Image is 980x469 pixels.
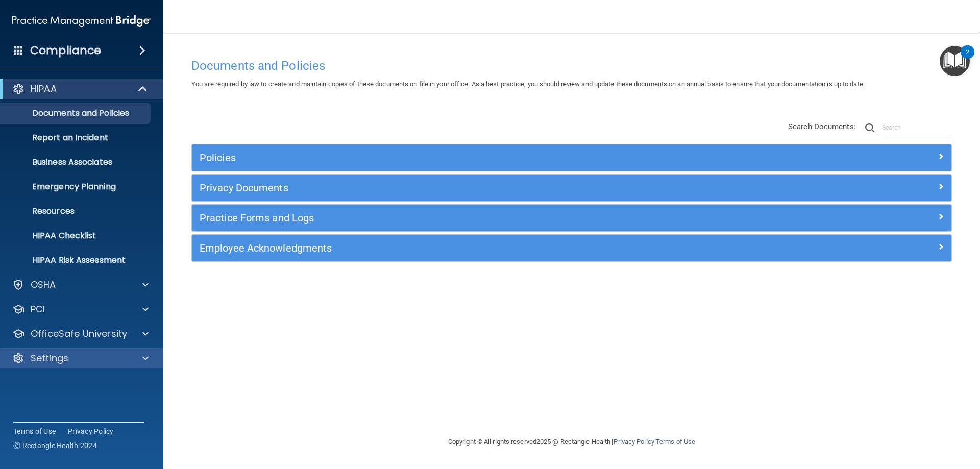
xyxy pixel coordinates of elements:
iframe: Drift Widget Chat Controller [803,397,968,437]
a: Terms of Use [13,426,56,436]
p: Report an Incident [7,133,146,143]
a: Settings [12,352,149,364]
input: Search [882,120,952,135]
a: PCI [12,303,149,315]
a: OSHA [12,279,149,291]
button: Open Resource Center, 2 new notifications [940,46,970,76]
p: HIPAA Checklist [7,231,146,241]
div: 2 [966,52,969,65]
h5: Employee Acknowledgments [200,242,754,254]
h4: Documents and Policies [191,59,952,72]
img: ic-search.3b580494.png [865,123,874,132]
p: HIPAA Risk Assessment [7,255,146,265]
p: Resources [7,206,146,216]
a: Policies [200,150,944,166]
span: Search Documents: [788,122,856,131]
a: Practice Forms and Logs [200,210,944,226]
h4: Compliance [30,43,101,58]
a: Privacy Documents [200,180,944,196]
img: PMB logo [12,11,151,31]
h5: Policies [200,152,754,163]
h5: Practice Forms and Logs [200,212,754,224]
p: HIPAA [31,83,57,95]
span: You are required by law to create and maintain copies of these documents on file in your office. ... [191,80,865,88]
a: HIPAA [12,83,148,95]
a: Privacy Policy [68,426,114,436]
p: Business Associates [7,157,146,167]
p: Documents and Policies [7,108,146,118]
a: Employee Acknowledgments [200,240,944,256]
p: OfficeSafe University [31,328,127,340]
h5: Privacy Documents [200,182,754,193]
p: OSHA [31,279,56,291]
a: Privacy Policy [614,438,654,446]
p: Settings [31,352,68,364]
span: Ⓒ Rectangle Health 2024 [13,440,97,451]
a: Terms of Use [656,438,695,446]
p: PCI [31,303,45,315]
div: Copyright © All rights reserved 2025 @ Rectangle Health | | [385,426,758,458]
a: OfficeSafe University [12,328,149,340]
p: Emergency Planning [7,182,146,192]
